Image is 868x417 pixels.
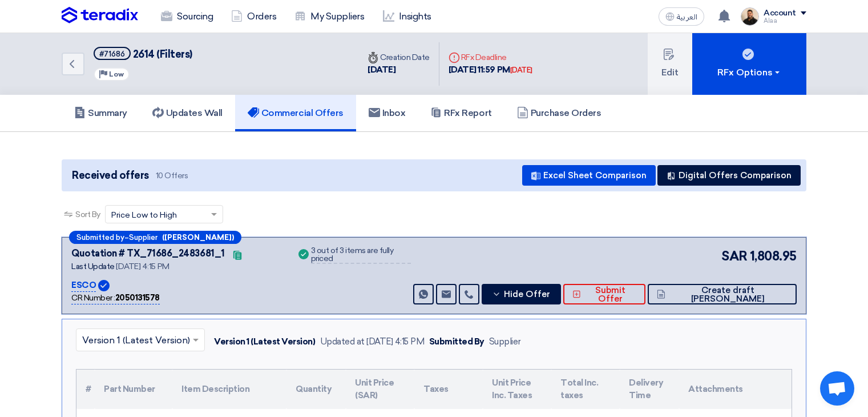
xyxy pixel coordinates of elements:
[510,65,532,76] div: [DATE]
[648,284,797,304] button: Create draft [PERSON_NAME]
[320,335,425,348] div: Updated at [DATE] 4:15 PM
[133,48,192,61] span: 2614 (Filters)
[677,13,697,21] span: العربية
[111,209,177,221] span: Price Low to High
[129,234,158,241] span: Supplier
[430,107,491,119] h5: RFx Report
[504,290,550,299] span: Hide Offer
[172,370,286,409] th: Item Description
[368,63,430,77] div: [DATE]
[429,335,485,348] div: Submitted By
[248,107,344,119] h5: Commercial Offers
[522,165,656,186] button: Excel Sheet Comparison
[109,70,124,78] span: Low
[71,279,96,292] p: ESCO
[741,7,759,26] img: MAA_1717931611039.JPG
[721,247,748,266] span: SAR
[71,262,115,271] span: Last Update
[764,18,806,24] div: Alaa
[489,335,521,348] div: Supplier
[692,33,806,95] button: RFx Options
[62,7,138,24] img: Teradix logo
[62,95,140,131] a: Summary
[76,234,124,241] span: Submitted by
[116,262,169,271] span: [DATE] 4:15 PM
[717,66,782,79] div: RFx Options
[368,51,430,63] div: Creation Date
[449,63,532,77] div: [DATE] 11:59 PM
[285,4,373,29] a: My Suppliers
[162,234,234,241] b: ([PERSON_NAME])
[820,371,854,406] div: Open chat
[69,231,241,244] div: –
[71,292,160,304] div: CR Number :
[483,370,551,409] th: Unit Price Inc. Taxes
[76,370,95,409] th: #
[156,170,188,181] span: 10 Offers
[115,293,160,303] b: 2050131578
[659,7,704,26] button: العربية
[648,33,692,95] button: Edit
[517,107,601,119] h5: Purchase Orders
[74,107,127,119] h5: Summary
[311,247,411,264] div: 3 out of 3 items are fully priced
[679,370,792,409] th: Attachments
[152,107,223,119] h5: Updates Wall
[482,284,561,304] button: Hide Offer
[152,4,222,29] a: Sourcing
[75,209,100,220] span: Sort By
[98,280,110,291] img: Verified Account
[620,370,679,409] th: Delivery Time
[414,370,483,409] th: Taxes
[99,50,125,58] div: #71686
[346,370,414,409] th: Unit Price (SAR)
[286,370,346,409] th: Quantity
[369,107,406,119] h5: Inbox
[750,247,797,266] span: 1,808.95
[551,370,620,409] th: Total Inc. taxes
[504,95,614,131] a: Purchase Orders
[563,284,645,304] button: Submit Offer
[418,95,504,131] a: RFx Report
[449,51,532,63] div: RFx Deadline
[222,4,285,29] a: Orders
[140,95,235,131] a: Updates Wall
[356,95,418,131] a: Inbox
[374,4,441,29] a: Insights
[72,168,149,183] span: Received offers
[94,47,192,61] h5: 2614 (Filters)
[95,370,172,409] th: Part Number
[764,9,796,18] div: Account
[657,165,801,186] button: Digital Offers Comparison
[584,286,636,303] span: Submit Offer
[668,286,788,303] span: Create draft [PERSON_NAME]
[235,95,356,131] a: Commercial Offers
[71,247,225,260] div: Quotation # TX_71686_2483681_1
[214,335,316,348] div: Version 1 (Latest Version)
